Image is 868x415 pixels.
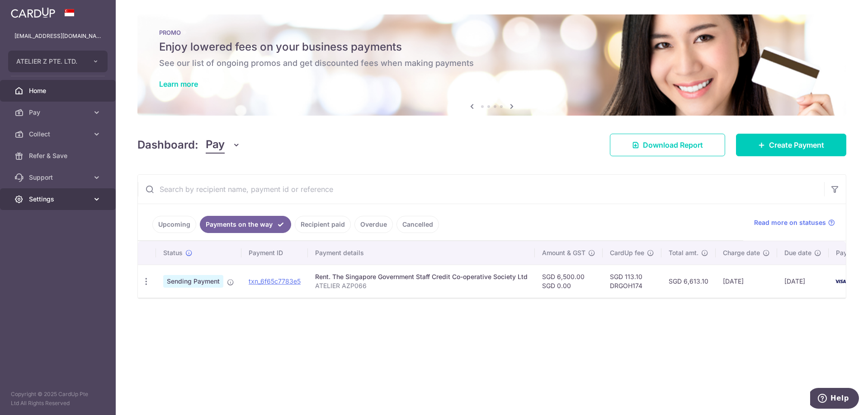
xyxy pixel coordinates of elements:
span: Status [163,248,183,257]
span: Pay [206,136,225,154]
td: [DATE] [716,265,777,298]
button: ATELIER Z PTE. LTD. [8,51,108,72]
img: Latest Promos Banner [137,14,846,116]
input: Search by recipient name, payment id or reference [138,175,824,204]
span: Due date [784,248,811,257]
th: Payment ID [241,241,308,265]
span: Collect [29,130,89,139]
p: ATELIER AZP066 [315,281,528,290]
a: Read more on statuses [754,218,835,227]
h6: See our list of ongoing promos and get discounted fees when making payments [159,58,825,69]
span: Settings [29,195,89,204]
span: ATELIER Z PTE. LTD. [16,57,83,66]
a: Learn more [159,79,198,89]
span: Home [29,86,89,95]
span: Amount & GST [542,248,585,257]
a: Recipient paid [295,216,351,233]
a: Overdue [354,216,393,233]
span: Create Payment [769,140,824,150]
a: Cancelled [396,216,439,233]
h4: Dashboard: [137,137,198,153]
button: Pay [206,136,241,154]
td: SGD 6,500.00 SGD 0.00 [535,265,603,298]
a: txn_6f65c7783e5 [249,277,301,285]
td: SGD 6,613.10 [661,265,716,298]
span: Sending Payment [163,275,223,288]
img: Bank Card [831,276,849,287]
span: Total amt. [669,248,698,257]
span: Support [29,173,89,182]
span: Pay [29,108,89,117]
th: Payment details [308,241,535,265]
p: PROMO [159,29,825,36]
span: Download Report [643,140,703,150]
a: Upcoming [152,216,196,233]
a: Payments on the way [200,216,291,233]
td: [DATE] [777,265,829,298]
span: Charge date [723,248,760,257]
div: Rent. The Singapore Government Staff Credit Co-operative Society Ltd [315,272,528,281]
span: CardUp fee [610,248,644,257]
a: Create Payment [736,134,846,156]
span: Read more on statuses [754,218,826,227]
span: Refer & Save [29,151,89,160]
h5: Enjoy lowered fees on your business payments [159,40,825,54]
p: [EMAIL_ADDRESS][DOMAIN_NAME] [14,32,101,41]
td: SGD 113.10 DRGOH174 [603,265,661,298]
img: CardUp [11,7,55,18]
a: Download Report [610,134,725,156]
iframe: Opens a widget where you can find more information [810,388,859,410]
